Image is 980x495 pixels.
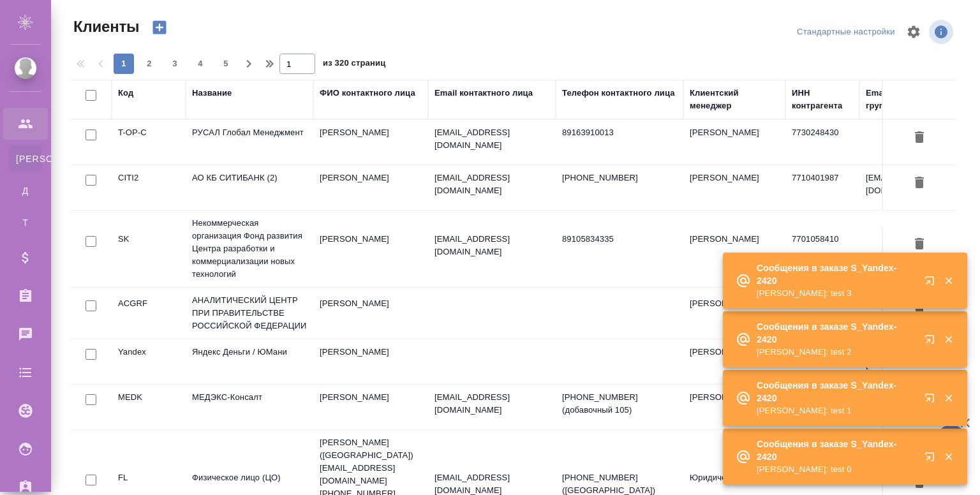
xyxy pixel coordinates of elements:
[192,87,232,100] div: Название
[313,385,428,429] td: [PERSON_NAME]
[859,165,974,210] td: [EMAIL_ADDRESS][DOMAIN_NAME]
[757,438,916,463] p: Сообщения в заказе S_Yandex-2420
[186,288,313,339] td: АНАЛИТИЧЕСКИЙ ЦЕНТР ПРИ ПРАВИТЕЛЬСТВЕ РОССИЙСКОЙ ФЕДЕРАЦИИ
[909,172,930,195] button: Удалить
[909,233,930,256] button: Удалить
[866,87,968,112] div: Email клиентской группы
[434,172,549,197] p: [EMAIL_ADDRESS][DOMAIN_NAME]
[10,146,41,172] a: [PERSON_NAME]
[757,379,916,404] p: Сообщения в заказе S_Yandex-2420
[186,385,313,429] td: МЕДЭКС-Консалт
[757,262,916,287] p: Сообщения в заказе S_Yandex-2420
[917,327,947,357] button: Открыть в новой вкладке
[112,226,186,271] td: SK
[313,165,428,210] td: [PERSON_NAME]
[112,385,186,429] td: MEDK
[10,178,41,203] a: Д
[313,226,428,271] td: [PERSON_NAME]
[10,210,41,235] a: Т
[139,54,160,74] button: 2
[562,126,677,139] p: 89163910013
[917,385,947,416] button: Открыть в новой вкладке
[313,120,428,165] td: [PERSON_NAME]
[935,392,961,404] button: Закрыть
[690,87,779,112] div: Клиентский менеджер
[313,339,428,384] td: [PERSON_NAME]
[186,339,313,384] td: Яндекс Деньги / ЮМани
[165,57,185,70] span: 3
[562,391,677,417] p: [PHONE_NUMBER] (добавочный 105)
[186,120,313,165] td: РУСАЛ Глобал Менеджмент
[434,126,549,152] p: [EMAIL_ADDRESS][DOMAIN_NAME]
[683,385,785,429] td: [PERSON_NAME]
[785,165,859,210] td: 7710401987
[434,391,549,417] p: [EMAIL_ADDRESS][DOMAIN_NAME]
[216,57,236,70] span: 5
[757,463,916,476] p: [PERSON_NAME]: test 0
[16,216,35,229] span: Т
[935,275,961,286] button: Закрыть
[112,165,186,210] td: CITI2
[683,165,785,210] td: [PERSON_NAME]
[929,20,956,44] span: Посмотреть информацию
[917,444,947,475] button: Открыть в новой вкладке
[144,17,175,38] button: Создать
[757,320,916,346] p: Сообщения в заказе S_Yandex-2420
[562,233,677,246] p: 89105834335
[757,404,916,417] p: [PERSON_NAME]: test 1
[320,87,415,100] div: ФИО контактного лица
[792,87,853,112] div: ИНН контрагента
[562,87,675,100] div: Телефон контактного лица
[16,184,35,197] span: Д
[190,57,211,70] span: 4
[785,226,859,271] td: 7701058410
[683,291,785,336] td: [PERSON_NAME]
[935,451,961,462] button: Закрыть
[112,339,186,384] td: Yandex
[909,126,930,150] button: Удалить
[785,120,859,165] td: 7730248430
[683,339,785,384] td: [PERSON_NAME]
[935,334,961,345] button: Закрыть
[683,226,785,271] td: [PERSON_NAME]
[186,211,313,287] td: Некоммерческая организация Фонд развития Центра разработки и коммерциализации новых технологий
[683,120,785,165] td: [PERSON_NAME]
[898,17,929,47] span: Настроить таблицу
[434,87,533,100] div: Email контактного лица
[313,291,428,336] td: [PERSON_NAME]
[323,55,385,74] span: из 320 страниц
[139,57,160,70] span: 2
[112,291,186,336] td: ACGRF
[112,120,186,165] td: T-OP-C
[165,54,185,74] button: 3
[794,22,898,42] div: split button
[434,233,549,258] p: [EMAIL_ADDRESS][DOMAIN_NAME]
[118,87,133,100] div: Код
[757,287,916,300] p: [PERSON_NAME]: test 3
[917,268,947,299] button: Открыть в новой вкладке
[757,346,916,358] p: [PERSON_NAME]: test 2
[70,17,139,37] span: Клиенты
[562,172,677,184] p: [PHONE_NUMBER]
[216,54,236,74] button: 5
[190,54,211,74] button: 4
[16,152,35,165] span: [PERSON_NAME]
[186,165,313,210] td: АО КБ СИТИБАНК (2)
